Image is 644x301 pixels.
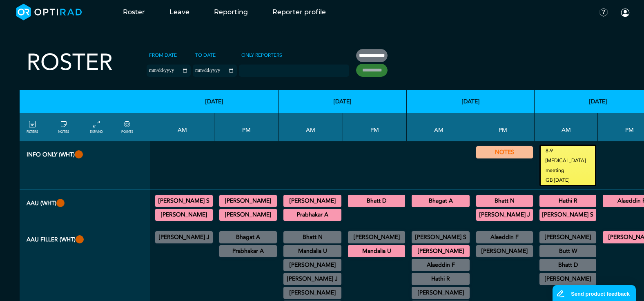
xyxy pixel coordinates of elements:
summary: Bhatt D [349,196,404,206]
summary: Prabhakar A [285,210,340,220]
summary: [PERSON_NAME] S [156,196,212,206]
summary: [PERSON_NAME] [285,288,340,298]
div: General US 13:00 - 16:30 [476,231,533,243]
th: [DATE] [407,90,535,113]
summary: [PERSON_NAME] [285,196,340,206]
th: [DATE] [150,90,279,113]
summary: [PERSON_NAME] [541,232,595,242]
div: General CT/General MRI/General XR 08:00 - 13:00 [539,245,596,257]
th: AM [407,113,471,141]
div: CT Trauma & Urgent/MRI Trauma & Urgent 13:30 - 18:30 [348,195,405,207]
summary: Bhagat A [413,196,468,206]
div: CT Cardiac 13:30 - 17:00 [219,245,277,257]
th: PM [343,113,407,141]
img: brand-opti-rad-logos-blue-and-white-d2f68631ba2948856bd03f2d395fb146ddc8fb01b4b6e9315ea85fa773367... [16,4,82,20]
summary: [PERSON_NAME] [349,232,404,242]
th: INFO ONLY (WHT) [20,141,150,190]
label: Only Reporters [239,49,285,61]
div: General CT/General MRI/General XR 13:30 - 18:30 [476,245,533,257]
div: General CT/General MRI/General XR 10:00 - 12:30 [412,287,470,299]
summary: [PERSON_NAME] [156,210,212,220]
label: To date [193,49,218,61]
div: Radiation Protection Committee. NBJ ARD HH RK VM SP 12:00 - 13:00 [476,146,533,158]
summary: Mandalia U [349,246,404,256]
div: CT Trauma & Urgent/MRI Trauma & Urgent 08:30 - 13:30 [539,259,596,271]
th: PM [471,113,535,141]
a: collapse/expand expected points [121,120,133,134]
div: US Interventional MSK 08:30 - 11:00 [283,231,341,243]
summary: Hathi R [413,274,468,284]
summary: Hathi R [541,196,595,206]
div: US Diagnostic MSK/US Interventional MSK/US General Adult 09:00 - 12:00 [283,245,341,257]
small: 8-9 [MEDICAL_DATA] meeting GB [DATE] [541,146,595,185]
div: CT Neuro/CT Head & Neck/MRI Neuro/MRI Head & Neck/XR Head & Neck 09:30 - 14:00 [283,287,341,299]
h2: Roster [27,49,113,76]
div: CT Trauma & Urgent/MRI Trauma & Urgent 08:30 - 13:30 [412,195,470,207]
summary: [PERSON_NAME] [413,246,468,256]
summary: [PERSON_NAME] [413,288,468,298]
div: CT Trauma & Urgent/MRI Trauma & Urgent 13:30 - 18:30 [219,195,277,207]
summary: Butt W [541,246,595,256]
input: null [240,66,281,73]
summary: [PERSON_NAME] S [541,210,595,220]
div: General CT/General MRI/General XR 13:30 - 15:00 [219,231,277,243]
th: AM [279,113,343,141]
a: show/hide notes [58,120,69,134]
summary: [PERSON_NAME] [221,210,276,220]
summary: [PERSON_NAME] J [285,274,340,284]
div: CT Trauma & Urgent/MRI Trauma & Urgent 08:30 - 13:30 [412,245,470,257]
div: General CT/General MRI/General XR 11:30 - 13:30 [155,231,213,243]
div: US Head & Neck/US Interventional H&N 09:15 - 12:15 [283,259,341,271]
summary: [PERSON_NAME] [477,246,532,256]
div: CT Trauma & Urgent/MRI Trauma & Urgent 08:30 - 13:30 [155,209,213,221]
summary: [PERSON_NAME] J [477,210,532,220]
th: PM [214,113,279,141]
summary: Alaeddin F [413,260,468,270]
div: CT Trauma & Urgent/MRI Trauma & Urgent 13:30 - 18:30 [476,195,533,207]
div: US General Paediatric 09:30 - 13:00 [412,273,470,285]
summary: Alaeddin F [477,232,532,242]
summary: [PERSON_NAME] [285,260,340,270]
div: General US 09:00 - 12:00 [539,273,596,285]
summary: Bhatt N [285,232,340,242]
div: CT Trauma & Urgent/MRI Trauma & Urgent 13:30 - 18:30 [476,209,533,221]
summary: Bhagat A [221,232,276,242]
div: General CT/General MRI/General XR 09:30 - 11:30 [283,273,341,285]
th: AAU (WHT) [20,190,150,226]
div: CT Trauma & Urgent/MRI Trauma & Urgent 09:30 - 13:00 [412,259,470,271]
div: CD role 07:00 - 13:00 [539,231,596,243]
summary: [PERSON_NAME] [221,196,276,206]
div: CT Trauma & Urgent/MRI Trauma & Urgent 13:30 - 18:30 [219,209,277,221]
div: CT Trauma & Urgent/MRI Trauma & Urgent 08:30 - 13:30 [283,195,341,207]
label: From date [147,49,179,61]
summary: NOTES [477,147,532,157]
div: Breast 08:00 - 11:00 [412,231,470,243]
th: [DATE] [279,90,407,113]
div: CD role 13:30 - 15:30 [348,231,405,243]
summary: Bhatt N [477,196,532,206]
th: AM [150,113,214,141]
a: FILTERS [27,120,38,134]
div: CT Trauma & Urgent/MRI Trauma & Urgent 08:30 - 13:30 [155,195,213,207]
summary: Bhatt D [541,260,595,270]
summary: [PERSON_NAME] S [413,232,468,242]
div: CT Trauma & Urgent/MRI Trauma & Urgent 08:30 - 13:30 [539,195,596,207]
div: CT Trauma & Urgent/MRI Trauma & Urgent 13:30 - 18:30 [348,245,405,257]
summary: Prabhakar A [221,246,276,256]
summary: [PERSON_NAME] J [156,232,212,242]
summary: Mandalia U [285,246,340,256]
summary: [PERSON_NAME] [541,274,595,284]
th: AM [535,113,598,141]
div: CT Trauma & Urgent/MRI Trauma & Urgent 08:30 - 13:30 [283,209,341,221]
a: collapse/expand entries [90,120,103,134]
div: CT Trauma & Urgent/MRI Trauma & Urgent 08:30 - 13:30 [539,209,596,221]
